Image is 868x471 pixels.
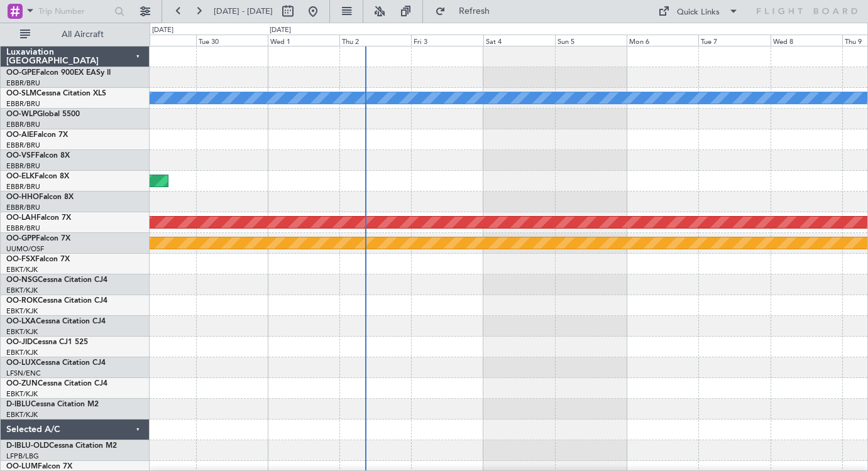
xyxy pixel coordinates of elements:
a: EBKT/KJK [6,410,38,420]
a: EBKT/KJK [6,348,38,357]
div: Wed 1 [268,35,339,46]
a: OO-ROKCessna Citation CJ4 [6,297,107,305]
a: OO-GPPFalcon 7X [6,235,70,242]
button: Refresh [429,1,505,21]
input: Trip Number [38,2,111,21]
a: EBKT/KJK [6,306,38,316]
a: EBBR/BRU [6,141,40,150]
span: OO-VSF [6,152,35,160]
span: OO-WLP [6,111,37,118]
a: D-IBLU-OLDCessna Citation M2 [6,442,117,450]
span: OO-LXA [6,318,36,325]
a: OO-FSXFalcon 7X [6,256,70,263]
span: OO-NSG [6,276,38,284]
a: OO-SLMCessna Citation XLS [6,90,106,97]
div: [DATE] [152,25,173,36]
a: OO-JIDCessna CJ1 525 [6,338,88,346]
span: All Aircraft [33,30,133,39]
a: OO-HHOFalcon 8X [6,193,74,201]
span: OO-LUX [6,359,36,367]
div: [DATE] [270,25,291,36]
div: Tue 30 [196,35,268,46]
a: LFSN/ENC [6,369,41,378]
a: LFPB/LBG [6,452,39,461]
a: EBBR/BRU [6,99,40,109]
div: Wed 8 [771,35,842,46]
a: OO-LUMFalcon 7X [6,463,72,470]
span: D-IBLU [6,401,31,408]
div: Mon 29 [124,35,195,46]
div: Thu 2 [339,35,411,46]
a: D-IBLUCessna Citation M2 [6,401,99,408]
a: EBKT/KJK [6,265,38,274]
span: OO-AIE [6,131,33,139]
span: OO-GPP [6,235,36,242]
span: OO-GPE [6,69,36,77]
span: OO-HHO [6,193,39,201]
a: OO-GPEFalcon 900EX EASy II [6,69,111,77]
a: EBBR/BRU [6,161,40,171]
span: OO-LAH [6,214,36,222]
a: EBKT/KJK [6,327,38,337]
a: EBBR/BRU [6,203,40,212]
a: OO-LAHFalcon 7X [6,214,71,222]
a: OO-LUXCessna Citation CJ4 [6,359,106,367]
div: Tue 7 [698,35,770,46]
span: OO-ROK [6,297,38,305]
span: OO-SLM [6,90,36,97]
a: OO-AIEFalcon 7X [6,131,68,139]
span: OO-JID [6,338,33,346]
div: Quick Links [677,6,720,19]
button: Quick Links [652,1,745,21]
a: OO-ZUNCessna Citation CJ4 [6,380,107,387]
div: Sat 4 [483,35,555,46]
button: All Aircraft [14,24,136,45]
span: OO-LUM [6,463,38,470]
div: Fri 3 [411,35,483,46]
a: EBBR/BRU [6,120,40,129]
a: OO-VSFFalcon 8X [6,152,70,160]
span: OO-ZUN [6,380,38,387]
a: EBKT/KJK [6,389,38,399]
a: OO-NSGCessna Citation CJ4 [6,276,107,284]
a: EBBR/BRU [6,224,40,233]
a: UUMO/OSF [6,244,44,254]
span: OO-ELK [6,173,35,180]
div: Mon 6 [627,35,698,46]
a: OO-LXACessna Citation CJ4 [6,318,106,325]
span: D-IBLU-OLD [6,442,49,450]
a: OO-WLPGlobal 5500 [6,111,80,118]
span: Refresh [448,7,501,16]
a: EBKT/KJK [6,286,38,295]
span: [DATE] - [DATE] [214,6,273,17]
span: OO-FSX [6,256,35,263]
div: Sun 5 [555,35,627,46]
a: EBBR/BRU [6,182,40,192]
a: OO-ELKFalcon 8X [6,173,69,180]
a: EBBR/BRU [6,78,40,88]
